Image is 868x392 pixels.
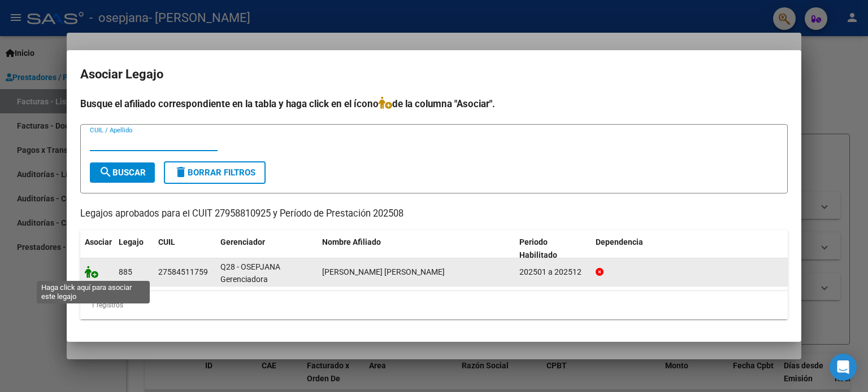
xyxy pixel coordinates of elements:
[515,230,591,267] datatable-header-cell: Periodo Habilitado
[174,165,188,179] mat-icon: delete
[318,230,515,267] datatable-header-cell: Nombre Afiliado
[80,64,788,85] h2: Asociar Legajo
[216,230,318,267] datatable-header-cell: Gerenciador
[80,207,788,221] p: Legajos aprobados para el CUIT 27958810925 y Período de Prestación 202508
[119,237,144,246] span: Legajo
[114,230,154,267] datatable-header-cell: Legajo
[322,237,381,246] span: Nombre Afiliado
[164,161,266,184] button: Borrar Filtros
[519,237,557,259] span: Periodo Habilitado
[830,354,857,381] div: Open Intercom Messenger
[99,165,112,179] mat-icon: search
[119,267,132,276] span: 885
[519,266,587,279] div: 202501 a 202512
[154,230,216,267] datatable-header-cell: CUIL
[80,230,114,267] datatable-header-cell: Asociar
[158,266,208,279] div: 27584511759
[99,168,146,178] span: Buscar
[90,162,155,183] button: Buscar
[80,291,788,319] div: 1 registros
[220,237,265,246] span: Gerenciador
[596,237,643,246] span: Dependencia
[174,168,255,178] span: Borrar Filtros
[322,267,445,276] span: NUÑEZ RENATA GEORGINA
[591,230,788,267] datatable-header-cell: Dependencia
[220,262,280,284] span: Q28 - OSEPJANA Gerenciadora
[85,237,112,246] span: Asociar
[80,96,788,111] h4: Busque el afiliado correspondiente en la tabla y haga click en el ícono de la columna "Asociar".
[158,237,175,246] span: CUIL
